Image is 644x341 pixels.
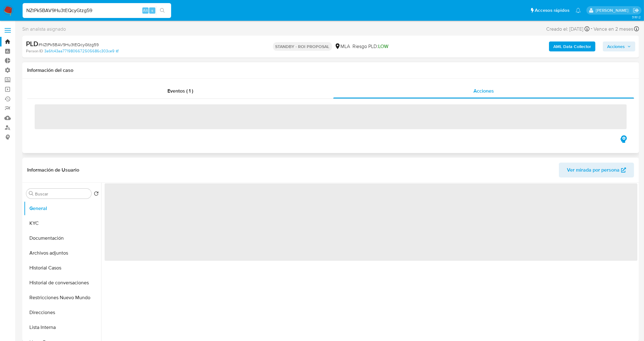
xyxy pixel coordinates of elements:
span: Ver mirada por persona [567,163,620,177]
button: Buscar [29,191,34,196]
b: Person ID [26,48,43,54]
button: Direcciones [24,305,101,320]
input: Buscar [35,191,89,197]
a: Salir [633,7,639,14]
span: Acciones [607,42,625,51]
p: leandro.caroprese@mercadolibre.com [596,7,631,13]
span: - [591,25,592,33]
a: 3a6fc43aa7719806672505686c303ce9 [44,48,119,54]
button: Archivos adjuntos [24,246,101,260]
span: Acciones [473,87,494,94]
button: Historial de conversaciones [24,275,101,290]
span: Alt [143,7,148,13]
span: # NZtPk5BAV9Hu3tEQcyGtzg59 [38,42,99,48]
button: AML Data Collector [549,42,595,51]
span: Sin analista asignado [22,26,66,33]
button: Historial Casos [24,260,101,275]
span: Vence en 2 meses [594,26,633,33]
button: Ver mirada por persona [559,163,634,177]
button: Lista Interna [24,320,101,335]
b: PLD [26,39,38,49]
p: STANDBY - ROI PROPOSAL [273,42,332,51]
span: Riesgo PLD: [353,43,389,50]
h1: Información del caso [27,67,634,73]
button: KYC [24,216,101,231]
button: General [24,201,101,216]
span: Eventos ( 1 ) [167,87,193,94]
span: ‌ [35,104,627,129]
button: Volver al orden por defecto [94,191,99,198]
div: Creado el: [DATE] [546,25,590,33]
a: Notificaciones [576,8,581,13]
button: search-icon [156,6,169,15]
button: Acciones [603,42,635,51]
span: Accesos rápidos [535,7,569,14]
span: s [151,7,153,13]
span: LOW [378,43,389,50]
h1: Información de Usuario [27,167,79,173]
input: Buscar usuario o caso... [23,7,171,15]
button: Documentación [24,231,101,246]
b: AML Data Collector [553,42,591,51]
button: Restricciones Nuevo Mundo [24,290,101,305]
div: MLA [335,43,350,50]
span: ‌ [105,183,638,261]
